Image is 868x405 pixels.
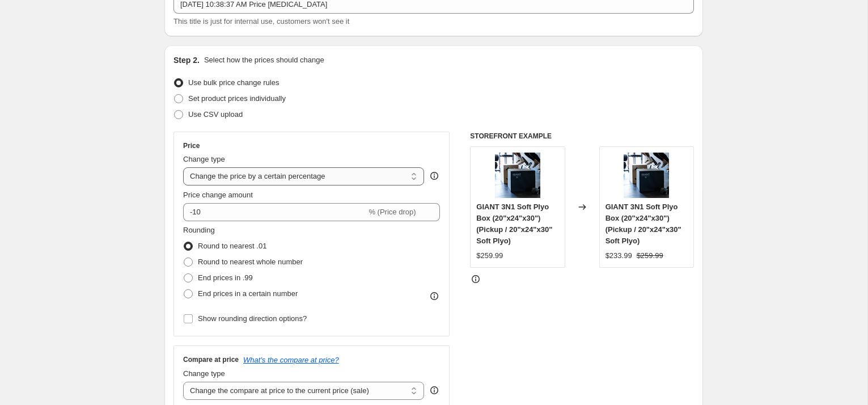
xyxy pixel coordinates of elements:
span: Round to nearest whole number [198,258,303,266]
div: $233.99 [606,250,632,261]
span: Use bulk price change rules [188,78,279,87]
h3: Price [183,141,200,150]
span: Round to nearest .01 [198,242,266,250]
span: End prices in a certain number [198,289,298,298]
p: Select how the prices should change [204,54,324,66]
h3: Compare at price [183,355,239,364]
span: Set product prices individually [188,94,286,103]
div: $259.99 [476,250,503,261]
span: Change type [183,155,225,163]
span: Show rounding direction options? [198,314,307,323]
span: Change type [183,369,225,378]
span: GIANT 3N1 Soft Plyo Box (20"x24"x30") (Pickup / 20"x24"x30" Soft Plyo) [476,202,552,245]
h2: Step 2. [173,54,200,66]
span: Price change amount [183,191,253,199]
h6: STOREFRONT EXAMPLE [470,132,694,141]
input: -15 [183,203,366,221]
span: Use CSV upload [188,110,243,119]
div: help [429,170,440,182]
strike: $259.99 [637,250,663,261]
img: ScreenShot2024-02-21at4.52.36PM_80x.png [495,153,540,198]
button: What's the compare at price? [243,356,339,364]
span: End prices in .99 [198,273,253,282]
span: % (Price drop) [369,208,416,216]
img: ScreenShot2024-02-21at4.52.36PM_80x.png [624,153,669,198]
span: Rounding [183,226,215,234]
span: This title is just for internal use, customers won't see it [173,17,349,26]
div: help [429,385,440,396]
span: GIANT 3N1 Soft Plyo Box (20"x24"x30") (Pickup / 20"x24"x30" Soft Plyo) [606,202,681,245]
